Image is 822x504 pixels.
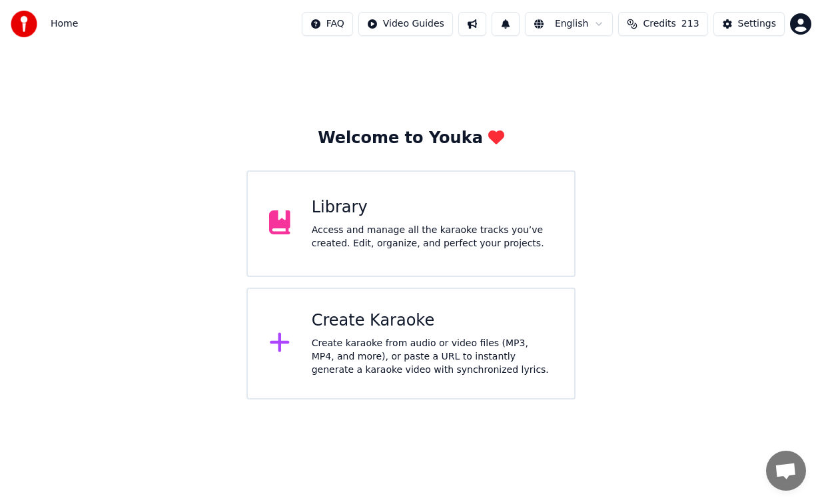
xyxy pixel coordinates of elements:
[618,12,707,36] button: Credits213
[643,17,675,31] span: Credits
[766,451,806,491] div: Öppna chatt
[681,17,699,31] span: 213
[738,17,776,31] div: Settings
[312,310,553,332] div: Create Karaoke
[713,12,785,36] button: Settings
[11,11,37,37] img: youka
[302,12,353,36] button: FAQ
[358,12,453,36] button: Video Guides
[312,197,553,218] div: Library
[51,17,78,31] nav: breadcrumb
[51,17,78,31] span: Home
[312,224,553,250] div: Access and manage all the karaoke tracks you’ve created. Edit, organize, and perfect your projects.
[318,128,504,149] div: Welcome to Youka
[312,337,553,377] div: Create karaoke from audio or video files (MP3, MP4, and more), or paste a URL to instantly genera...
